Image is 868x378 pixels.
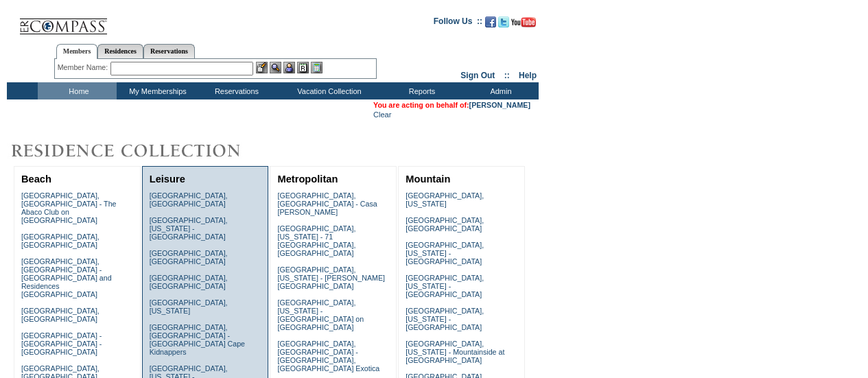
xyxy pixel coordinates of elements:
[7,137,274,165] img: Destinations by Exclusive Resorts
[485,21,496,29] a: Become our fan on Facebook
[277,265,385,290] a: [GEOGRAPHIC_DATA], [US_STATE] - [PERSON_NAME][GEOGRAPHIC_DATA]
[21,174,51,185] a: Beach
[150,274,228,290] a: [GEOGRAPHIC_DATA], [GEOGRAPHIC_DATA]
[511,21,536,29] a: Subscribe to our YouTube Channel
[270,62,281,73] img: View
[21,331,102,356] a: [GEOGRAPHIC_DATA] - [GEOGRAPHIC_DATA] - [GEOGRAPHIC_DATA]
[406,340,504,364] a: [GEOGRAPHIC_DATA], [US_STATE] - Mountainside at [GEOGRAPHIC_DATA]
[56,44,98,59] a: Members
[150,191,228,208] a: [GEOGRAPHIC_DATA], [GEOGRAPHIC_DATA]
[256,62,268,73] img: b_edit.gif
[283,62,295,73] img: Impersonate
[460,82,539,99] td: Admin
[7,21,18,21] img: i.gif
[406,216,484,233] a: [GEOGRAPHIC_DATA], [GEOGRAPHIC_DATA]
[434,15,482,32] td: Follow Us ::
[21,307,99,323] a: [GEOGRAPHIC_DATA], [GEOGRAPHIC_DATA]
[460,71,495,80] a: Sign Out
[504,71,510,80] span: ::
[406,274,484,298] a: [GEOGRAPHIC_DATA], [US_STATE] - [GEOGRAPHIC_DATA]
[38,82,117,99] td: Home
[196,82,274,99] td: Reservations
[277,298,364,331] a: [GEOGRAPHIC_DATA], [US_STATE] - [GEOGRAPHIC_DATA] on [GEOGRAPHIC_DATA]
[150,323,245,356] a: [GEOGRAPHIC_DATA], [GEOGRAPHIC_DATA] - [GEOGRAPHIC_DATA] Cape Kidnappers
[311,62,322,73] img: b_calculator.gif
[19,7,108,35] img: Compass Home
[21,191,117,224] a: [GEOGRAPHIC_DATA], [GEOGRAPHIC_DATA] - The Abaco Club on [GEOGRAPHIC_DATA]
[117,82,196,99] td: My Memberships
[406,191,484,208] a: [GEOGRAPHIC_DATA], [US_STATE]
[274,82,381,99] td: Vacation Collection
[143,44,195,58] a: Reservations
[381,82,460,99] td: Reports
[58,62,110,73] div: Member Name:
[498,21,509,29] a: Follow us on Twitter
[297,62,309,73] img: Reservations
[511,17,536,27] img: Subscribe to our YouTube Channel
[21,233,99,249] a: [GEOGRAPHIC_DATA], [GEOGRAPHIC_DATA]
[469,101,530,109] a: [PERSON_NAME]
[406,307,484,331] a: [GEOGRAPHIC_DATA], [US_STATE] - [GEOGRAPHIC_DATA]
[373,101,530,109] span: You are acting on behalf of:
[519,71,537,80] a: Help
[150,298,228,315] a: [GEOGRAPHIC_DATA], [US_STATE]
[406,174,450,185] a: Mountain
[277,224,355,257] a: [GEOGRAPHIC_DATA], [US_STATE] - 71 [GEOGRAPHIC_DATA], [GEOGRAPHIC_DATA]
[277,191,377,216] a: [GEOGRAPHIC_DATA], [GEOGRAPHIC_DATA] - Casa [PERSON_NAME]
[97,44,143,58] a: Residences
[373,110,391,119] a: Clear
[21,257,112,298] a: [GEOGRAPHIC_DATA], [GEOGRAPHIC_DATA] - [GEOGRAPHIC_DATA] and Residences [GEOGRAPHIC_DATA]
[150,249,228,265] a: [GEOGRAPHIC_DATA], [GEOGRAPHIC_DATA]
[406,241,484,265] a: [GEOGRAPHIC_DATA], [US_STATE] - [GEOGRAPHIC_DATA]
[277,340,379,373] a: [GEOGRAPHIC_DATA], [GEOGRAPHIC_DATA] - [GEOGRAPHIC_DATA], [GEOGRAPHIC_DATA] Exotica
[498,16,509,27] img: Follow us on Twitter
[277,174,338,185] a: Metropolitan
[150,216,228,241] a: [GEOGRAPHIC_DATA], [US_STATE] - [GEOGRAPHIC_DATA]
[485,16,496,27] img: Become our fan on Facebook
[150,174,185,185] a: Leisure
